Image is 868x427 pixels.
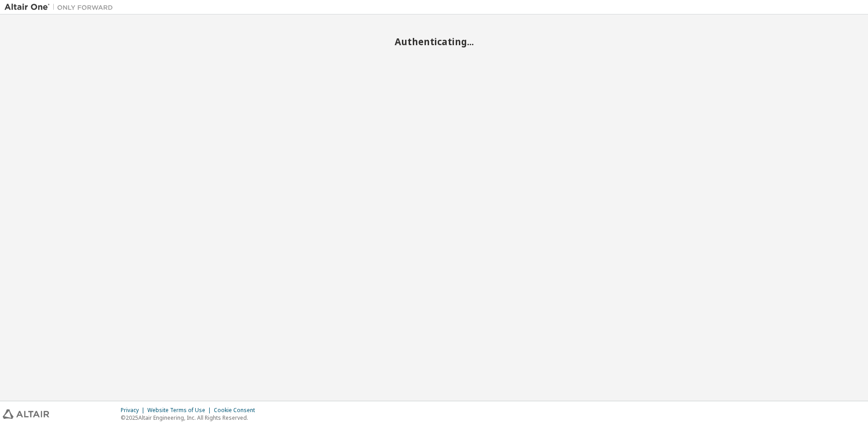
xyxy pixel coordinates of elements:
[3,409,49,419] img: altair_logo.svg
[121,407,147,414] div: Privacy
[5,3,118,12] img: Altair One
[214,407,260,414] div: Cookie Consent
[147,407,214,414] div: Website Terms of Use
[5,36,863,47] h2: Authenticating...
[121,414,260,422] p: © 2025 Altair Engineering, Inc. All Rights Reserved.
